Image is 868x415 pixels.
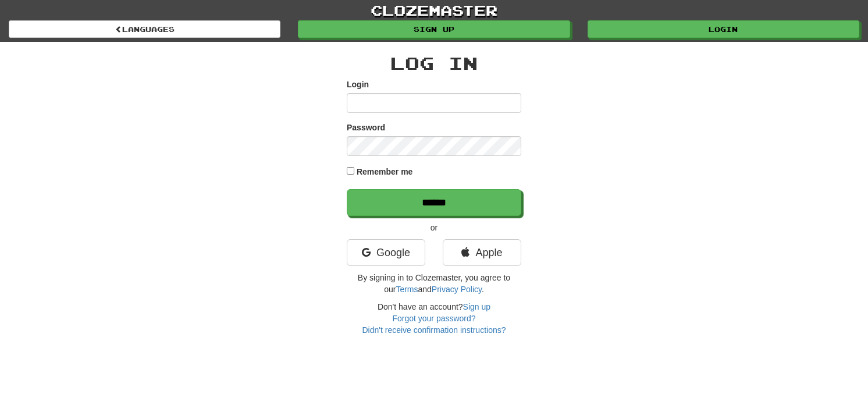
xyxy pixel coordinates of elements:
[347,222,521,233] p: or
[347,239,425,266] a: Google
[357,166,413,178] label: Remember me
[347,54,521,73] h2: Log In
[347,122,385,133] label: Password
[347,79,369,90] label: Login
[396,285,418,294] a: Terms
[347,272,521,295] p: By signing in to Clozemaster, you agree to our and .
[347,301,521,336] div: Don't have an account?
[463,302,490,311] a: Sign up
[432,285,482,294] a: Privacy Policy
[362,325,506,335] a: Didn't receive confirmation instructions?
[392,314,475,323] a: Forgot your password?
[298,20,570,38] a: Sign up
[443,239,521,266] a: Apple
[588,20,859,38] a: Login
[9,20,280,38] a: Languages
